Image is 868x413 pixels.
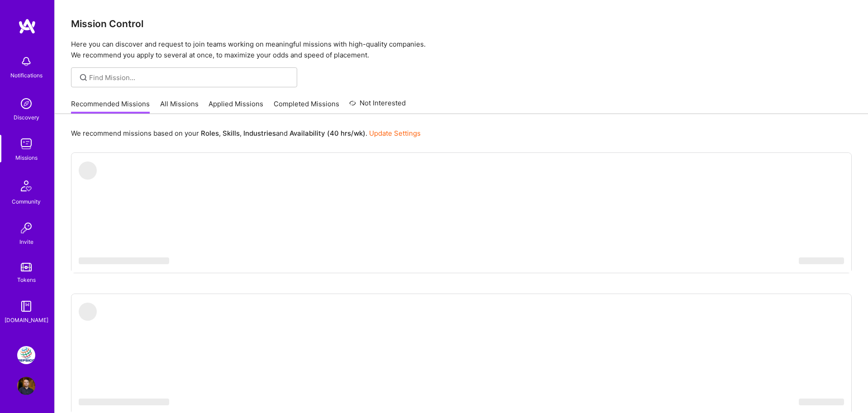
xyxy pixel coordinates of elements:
[349,98,406,114] a: Not Interested
[10,71,43,80] div: Notifications
[17,219,35,237] img: Invite
[17,52,35,71] img: bell
[89,73,290,82] input: Find Mission...
[71,39,852,61] p: Here you can discover and request to join teams working on meaningful missions with high-quality ...
[15,175,37,197] img: Community
[5,315,48,325] div: [DOMAIN_NAME]
[15,153,38,162] div: Missions
[15,377,38,395] a: User Avatar
[274,99,339,114] a: Completed Missions
[369,129,421,138] a: Update Settings
[209,99,263,114] a: Applied Missions
[17,95,35,113] img: discovery
[17,135,35,153] img: teamwork
[17,275,36,285] div: Tokens
[17,377,35,395] img: User Avatar
[289,129,365,138] b: Availability (40 hrs/wk)
[160,99,199,114] a: All Missions
[15,346,38,364] a: PepsiCo: SodaStream Intl. 2024 AOP
[243,129,276,138] b: Industries
[201,129,219,138] b: Roles
[71,99,150,114] a: Recommended Missions
[12,197,41,206] div: Community
[18,18,36,34] img: logo
[21,263,32,271] img: tokens
[78,72,89,83] i: icon SearchGrey
[14,113,39,122] div: Discovery
[19,237,33,247] div: Invite
[71,128,421,138] p: We recommend missions based on your , , and .
[223,129,240,138] b: Skills
[17,297,35,315] img: guide book
[17,346,35,364] img: PepsiCo: SodaStream Intl. 2024 AOP
[71,18,852,29] h3: Mission Control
